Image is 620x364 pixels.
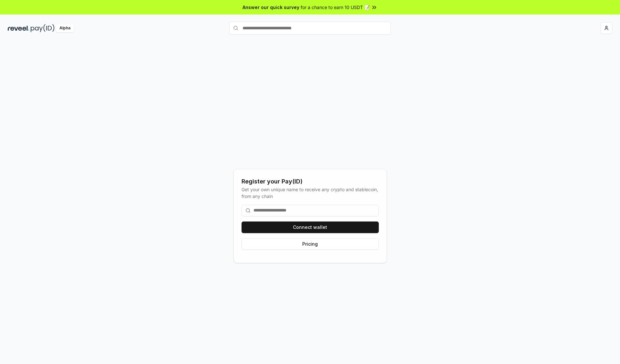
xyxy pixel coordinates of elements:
button: Connect wallet [242,221,379,233]
span: Answer our quick survey [243,4,299,11]
span: for a chance to earn 10 USDT 📝 [301,4,370,11]
button: Pricing [242,238,379,250]
div: Register your Pay(ID) [242,177,379,186]
img: pay_id [31,24,55,32]
div: Alpha [56,24,74,32]
img: reveel_dark [8,24,29,32]
div: Get your own unique name to receive any crypto and stablecoin, from any chain [242,186,379,200]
